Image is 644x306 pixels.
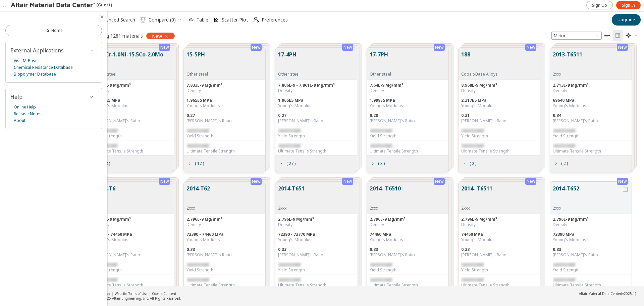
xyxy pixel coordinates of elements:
[186,222,263,227] div: Density
[553,222,629,227] div: Density
[553,277,575,282] span: restricted
[370,128,392,133] span: restricted
[278,88,354,93] div: Density
[461,184,492,206] button: 2014- T6511
[186,143,209,148] span: restricted
[461,50,498,72] button: 188
[186,148,263,154] div: Ultimate Tensile Strength
[95,267,171,273] div: Yield Strength
[370,50,391,72] button: 17-7PH
[461,83,537,88] div: 8.968E-9 Mg/mm³
[461,282,537,288] div: Ultimate Tensile Strength
[95,222,171,227] div: Density
[615,33,621,38] i: 
[342,44,353,51] div: New
[152,33,162,39] span: New
[459,157,479,170] button: ( 2 )
[553,88,629,93] div: Density
[278,206,305,211] div: 2xxx
[370,72,391,77] div: Other steel
[278,128,300,133] span: restricted
[370,282,446,288] div: Ultimate Tensile Strength
[95,50,163,72] button: 12.5Cr-1.0Ni-15.5Co-2.0Mo
[579,291,636,296] div: (v2025.1)
[461,148,537,154] div: Ultimate Tensile Strength
[251,44,262,51] div: New
[278,113,354,118] div: 0.27
[278,148,354,154] div: Ultimate Tensile Strength
[553,217,629,222] div: 2.796E-9 Mg/mm³
[553,72,582,77] div: 2xxx
[95,103,171,108] div: Young's Modulus
[14,64,73,71] a: Chemical Resistance Database
[553,143,575,148] span: restricted
[461,72,498,77] div: Cobalt-Base Alloys
[95,113,171,118] div: 0.28
[461,217,537,222] div: 2.796E-9 Mg/mm³
[14,117,25,124] a: About
[622,3,635,8] span: Sign In
[149,17,176,22] span: Compare (0)
[186,113,263,118] div: 0.27
[186,206,210,211] div: 2xxx
[278,50,300,72] button: 17-4PH
[115,291,147,296] a: Website Terms of Use
[278,252,354,258] div: [PERSON_NAME]'s Ratio
[186,184,210,206] button: 2014-T62
[367,157,388,170] button: ( 3 )
[370,88,446,93] div: Density
[14,71,56,78] a: Biopolymer Database
[11,2,96,9] img: Altair Material Data Center
[461,237,537,243] div: Young's Modulus
[612,30,623,41] button: Tile View
[461,232,537,237] div: 74460 MPa
[278,282,354,288] div: Ultimate Tensile Strength
[186,103,263,108] div: Young's Modulus
[186,50,208,72] button: 15-5PH
[278,237,354,243] div: Young's Modulus
[95,247,171,252] div: 0.33
[98,17,135,22] span: Advanced Search
[370,206,401,211] div: 2xxx
[579,291,621,296] span: Altair Material Data Center
[5,25,102,36] a: Home
[525,178,536,185] div: New
[617,178,628,185] div: New
[461,262,483,267] span: restricted
[553,133,629,139] div: Yield Strength
[370,98,446,103] div: 1.999E5 MPa
[95,148,171,154] div: Ultimate Tensile Strength
[553,206,622,211] div: 2xxx
[370,232,446,237] div: 74460 MPa
[617,44,628,51] div: New
[616,1,641,9] a: Sign In
[186,133,263,139] div: Yield Strength
[275,157,299,170] button: ( 27 )
[278,133,354,139] div: Yield Strength
[553,262,575,267] span: restricted
[370,252,446,258] div: [PERSON_NAME]'s Ratio
[553,83,629,88] div: 2.713E-9 Mg/mm³
[553,50,582,72] button: 2013-T6511
[461,277,483,282] span: restricted
[186,88,263,93] div: Density
[370,83,446,88] div: 7.64E-9 Mg/mm³
[254,17,259,23] i: 
[434,44,445,51] div: New
[370,113,446,118] div: 0.28
[278,98,354,103] div: 1.965E5 MPa
[612,14,641,26] button: Upgrade
[470,162,476,166] span: ( 2 )
[604,33,610,38] i: 
[370,247,446,252] div: 0.33
[461,247,537,252] div: 0.33
[370,237,446,243] div: Young's Modulus
[461,103,537,108] div: Young's Modulus
[186,277,209,282] span: restricted
[550,157,571,170] button: ( 2 )
[592,3,607,8] span: Sign Up
[186,252,263,258] div: [PERSON_NAME]'s Ratio
[553,118,629,124] div: [PERSON_NAME]'s Ratio
[626,33,631,38] i: 
[602,30,612,41] button: Table View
